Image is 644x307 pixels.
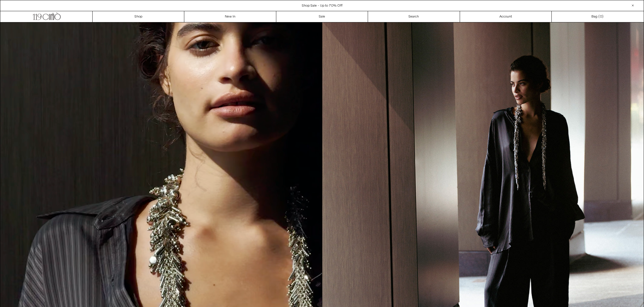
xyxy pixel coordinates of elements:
[276,11,368,22] a: Sale
[600,14,603,19] span: )
[552,11,643,22] a: Bag ()
[302,3,342,8] a: Shop Sale - Up to 70% Off
[600,14,602,19] span: 0
[184,11,276,22] a: New In
[93,11,184,22] a: Shop
[368,11,460,22] a: Search
[460,11,552,22] a: Account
